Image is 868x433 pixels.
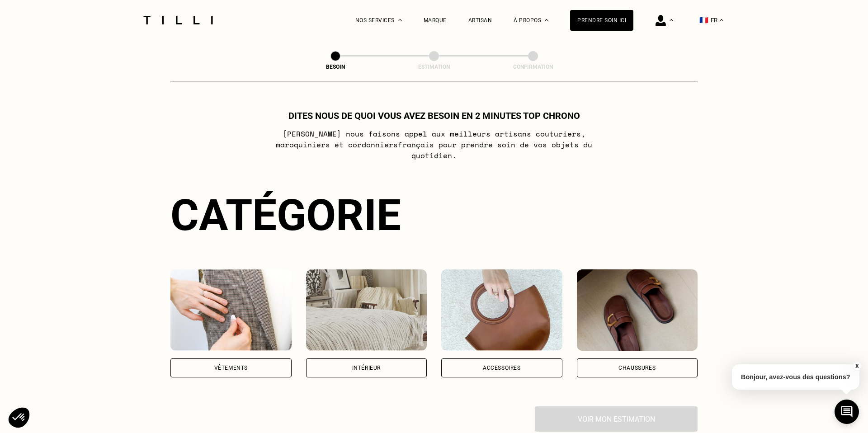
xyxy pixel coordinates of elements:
[140,16,216,24] img: Logo du service de couturière Tilli
[424,17,447,24] a: Marque
[255,128,613,161] p: [PERSON_NAME] nous faisons appel aux meilleurs artisans couturiers , maroquiniers et cordonniers ...
[545,19,548,21] img: Menu déroulant à propos
[618,365,656,371] div: Chaussures
[441,269,562,351] img: Accessoires
[577,269,698,351] img: Chaussures
[389,64,479,70] div: Estimation
[570,10,633,31] a: Prendre soin ici
[468,17,492,24] a: Artisan
[732,364,859,390] p: Bonjour, avez-vous des questions?
[670,19,673,21] img: Menu déroulant
[352,365,381,371] div: Intérieur
[398,19,402,21] img: Menu déroulant
[488,64,578,70] div: Confirmation
[290,64,381,70] div: Besoin
[720,19,723,21] img: menu déroulant
[170,269,292,351] img: Vêtements
[170,190,698,240] div: Catégorie
[288,110,580,121] h1: Dites nous de quoi vous avez besoin en 2 minutes top chrono
[214,365,248,371] div: Vêtements
[483,365,521,371] div: Accessoires
[852,361,861,371] button: X
[699,16,708,24] span: 🇫🇷
[656,15,666,26] img: icône connexion
[306,269,427,351] img: Intérieur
